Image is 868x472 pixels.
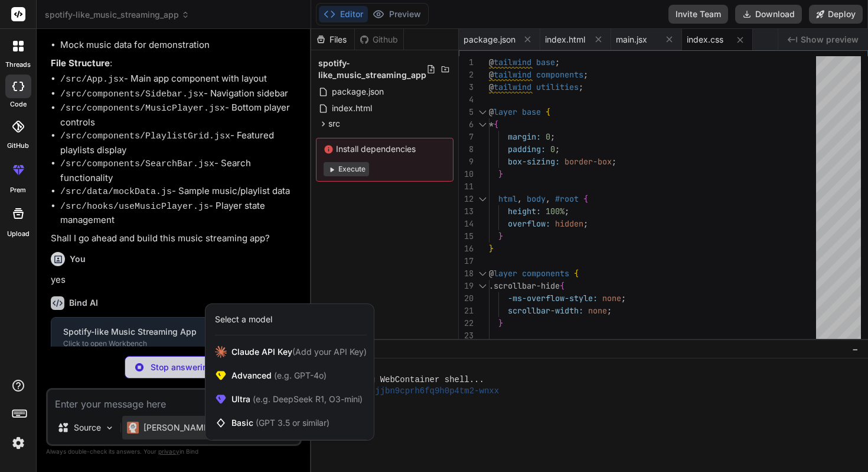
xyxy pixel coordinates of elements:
[231,370,327,382] span: Advanced
[8,433,28,453] img: settings
[215,313,272,325] div: Select a model
[231,346,367,358] span: Claude API Key
[272,370,327,380] span: (e.g. GPT-4o)
[231,417,329,429] span: Basic
[250,394,363,404] span: (e.g. DeepSeek R1, O3-mini)
[5,60,31,70] label: threads
[231,393,363,405] span: Ultra
[256,418,329,428] span: (GPT 3.5 or similar)
[7,229,30,239] label: Upload
[10,99,27,109] label: code
[292,347,367,357] span: (Add your API Key)
[7,141,29,151] label: GitHub
[10,185,26,195] label: prem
